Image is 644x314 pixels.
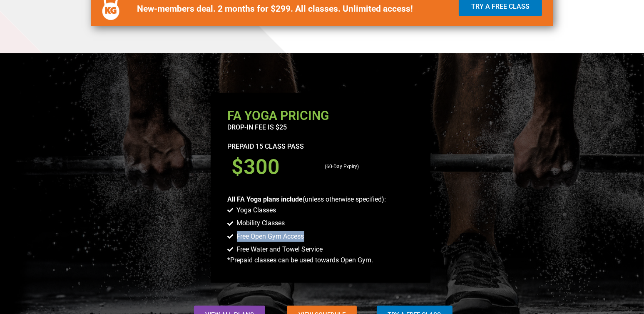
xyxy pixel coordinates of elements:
[235,218,285,229] span: Mobility Classes
[227,194,414,205] p: (unless otherwise specified):
[227,195,303,203] b: All FA Yoga plans include
[227,255,414,266] p: *Prepaid classes can be used towards Open Gym.
[227,110,414,122] h2: FA Yoga Pricing
[231,157,316,177] h3: $300
[325,163,410,171] p: (60-Day Expiry)
[471,3,530,10] span: Try a Free Class
[227,141,414,152] p: Prepaid 15 Class Pass
[137,4,413,14] b: New-members deal. 2 months for $299. All classes. Unlimited access!
[235,244,323,255] span: Free Water and Towel Service
[235,231,304,242] span: Free Open Gym Access
[235,205,276,216] span: Yoga Classes
[227,122,414,133] p: drop-in fee is $25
